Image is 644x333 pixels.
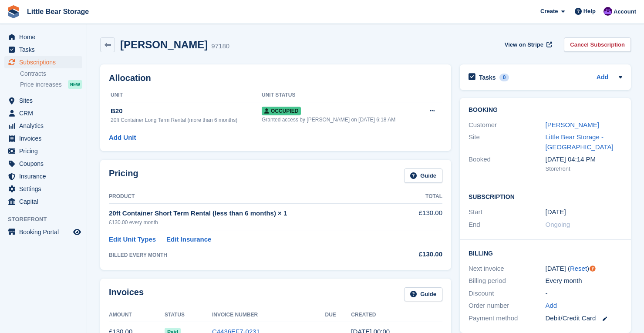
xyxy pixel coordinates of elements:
td: £130.00 [403,203,442,231]
div: Site [469,132,546,152]
h2: Pricing [109,168,138,183]
div: Customer [469,120,546,130]
div: Start [469,207,546,217]
div: 0 [499,74,509,81]
a: menu [4,44,82,56]
a: Reset [570,265,587,272]
a: menu [4,107,82,119]
span: Settings [19,183,71,195]
span: Insurance [19,170,71,182]
a: [PERSON_NAME] [546,121,599,128]
div: Order number [469,301,546,311]
a: Edit Unit Types [109,235,156,245]
div: - [546,289,623,299]
a: Cancel Subscription [564,37,631,52]
a: menu [4,158,82,170]
th: Unit Status [262,88,421,102]
div: B20 [111,106,262,116]
span: Account [614,7,636,16]
th: Unit [109,88,262,102]
h2: [PERSON_NAME] [120,39,208,50]
h2: Subscription [469,192,622,201]
div: Debit/Credit Card [546,313,623,323]
a: Price increases NEW [20,80,82,89]
span: Price increases [20,81,62,89]
div: NEW [68,80,82,89]
span: Capital [19,195,71,208]
img: stora-icon-8386f47178a22dfd0bd8f6a31ec36ba5ce8667c1dd55bd0f319d3a0aa187defe.svg [7,5,20,18]
span: Create [540,7,558,16]
span: Invoices [19,132,71,145]
a: menu [4,195,82,208]
a: menu [4,132,82,145]
span: Coupons [19,158,71,170]
h2: Billing [469,249,622,257]
span: CRM [19,107,71,119]
th: Due [325,308,351,322]
span: Help [583,7,596,16]
a: menu [4,170,82,182]
a: Guide [404,168,442,183]
div: £130.00 every month [109,219,403,226]
span: Home [19,31,71,43]
h2: Allocation [109,73,442,83]
a: Add Unit [109,133,136,143]
span: Sites [19,94,71,107]
a: menu [4,94,82,107]
span: Subscriptions [19,56,71,68]
span: View on Stripe [505,40,543,49]
div: Payment method [469,313,546,323]
div: Discount [469,289,546,299]
a: Edit Insurance [166,235,211,245]
div: Tooltip anchor [589,265,597,272]
span: Occupied [262,107,301,115]
a: menu [4,183,82,195]
span: Pricing [19,145,71,157]
span: Analytics [19,120,71,132]
time: 2025-07-25 23:00:00 UTC [546,207,566,217]
th: Product [109,190,403,204]
h2: Tasks [479,74,496,81]
a: menu [4,31,82,43]
div: [DATE] 04:14 PM [546,155,623,165]
div: Every month [546,276,623,286]
a: Preview store [72,227,82,237]
div: [DATE] ( ) [546,264,623,274]
div: £130.00 [403,249,442,259]
th: Total [403,190,442,204]
th: Created [351,308,442,322]
div: Booked [469,155,546,173]
div: Billing period [469,276,546,286]
a: menu [4,56,82,68]
span: Ongoing [546,221,570,228]
th: Amount [109,308,165,322]
a: Add [597,73,608,83]
a: menu [4,120,82,132]
div: 97180 [211,41,229,51]
a: Add [546,301,557,311]
div: End [469,220,546,230]
h2: Booking [469,107,622,114]
div: Granted access by [PERSON_NAME] on [DATE] 6:18 AM [262,116,421,124]
img: Henry Hastings [604,7,612,16]
div: BILLED EVERY MONTH [109,251,403,259]
th: Status [165,308,212,322]
a: menu [4,226,82,238]
div: Storefront [546,165,623,173]
a: View on Stripe [501,37,554,52]
span: Booking Portal [19,226,71,238]
a: Little Bear Storage - [GEOGRAPHIC_DATA] [546,133,614,151]
div: 20ft Container Long Term Rental (more than 6 months) [111,116,262,124]
h2: Invoices [109,287,144,302]
a: Guide [404,287,442,302]
a: Little Bear Storage [24,4,92,19]
div: Next invoice [469,264,546,274]
a: Contracts [20,70,82,78]
div: 20ft Container Short Term Rental (less than 6 months) × 1 [109,209,403,219]
th: Invoice Number [212,308,325,322]
span: Storefront [8,215,87,224]
span: Tasks [19,44,71,56]
a: menu [4,145,82,157]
